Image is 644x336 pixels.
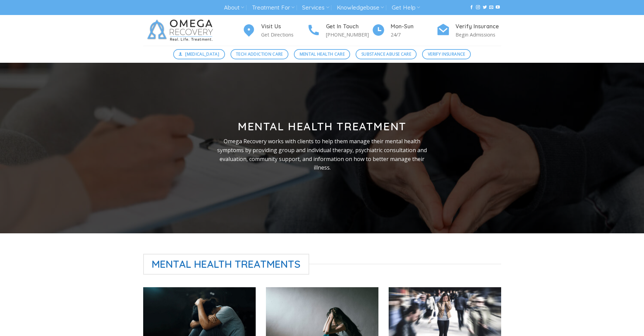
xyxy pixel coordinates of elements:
[173,49,225,59] a: [MEDICAL_DATA]
[212,137,433,172] p: Omega Recovery works with clients to help them manage their mental health symptoms by providing g...
[230,49,289,59] a: Tech Addiction Care
[143,254,310,275] span: Mental Health Treatments
[326,22,372,31] h4: Get In Touch
[422,49,471,59] a: Verify Insurance
[302,1,329,14] a: Services
[261,22,307,31] h4: Visit Us
[294,49,350,59] a: Mental Health Care
[476,5,480,10] a: Follow on Instagram
[185,51,219,57] span: [MEDICAL_DATA]
[261,31,307,39] p: Get Directions
[252,1,295,14] a: Treatment For
[143,15,220,46] img: Omega Recovery
[361,51,411,57] span: Substance Abuse Care
[300,51,345,57] span: Mental Health Care
[428,51,465,57] span: Verify Insurance
[242,22,307,39] a: Visit Us Get Directions
[236,51,283,57] span: Tech Addiction Care
[391,22,436,31] h4: Mon-Sun
[224,1,244,14] a: About
[483,5,487,10] a: Follow on Twitter
[392,1,420,14] a: Get Help
[356,49,417,59] a: Substance Abuse Care
[391,31,436,39] p: 24/7
[455,22,501,31] h4: Verify Insurance
[238,119,406,133] strong: Mental Health Treatment
[337,1,384,14] a: Knowledgebase
[496,5,500,10] a: Follow on YouTube
[489,5,493,10] a: Send us an email
[307,22,372,39] a: Get In Touch [PHONE_NUMBER]
[455,31,501,39] p: Begin Admissions
[326,31,372,39] p: [PHONE_NUMBER]
[469,5,474,10] a: Follow on Facebook
[436,22,501,39] a: Verify Insurance Begin Admissions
